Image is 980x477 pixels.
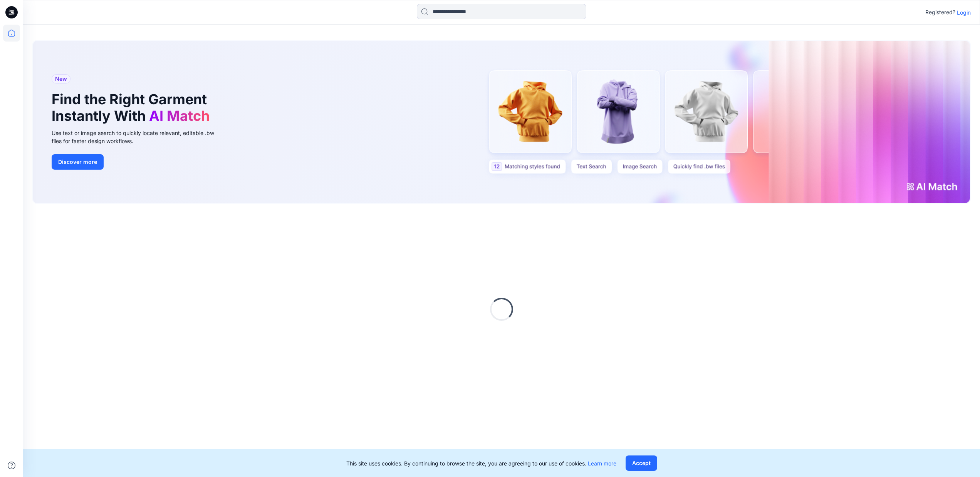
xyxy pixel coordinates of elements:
[52,91,213,124] h1: Find the Right Garment Instantly With
[52,129,225,145] div: Use text or image search to quickly locate relevant, editable .bw files for faster design workflows.
[346,459,616,467] p: This site uses cookies. By continuing to browse the site, you are agreeing to our use of cookies.
[588,460,616,467] a: Learn more
[626,455,657,471] button: Accept
[55,74,67,83] span: New
[925,8,955,17] p: Registered?
[52,154,104,170] button: Discover more
[957,8,971,17] p: Login
[149,107,210,124] span: AI Match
